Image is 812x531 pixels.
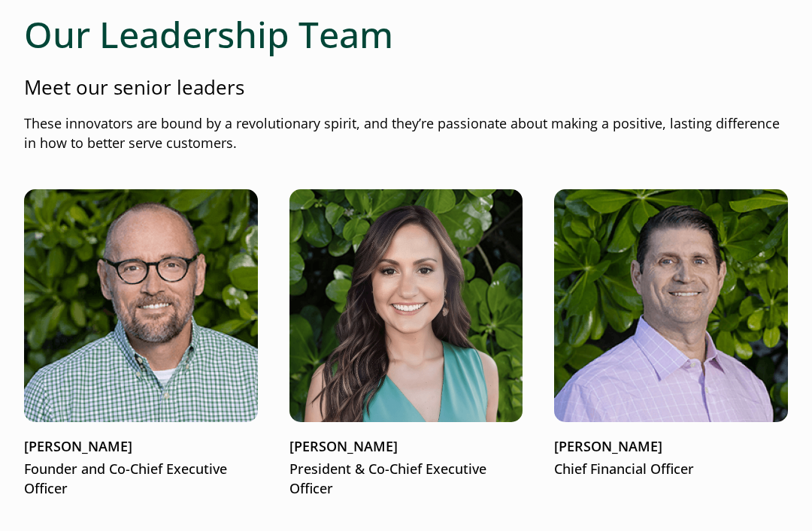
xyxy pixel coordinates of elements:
a: Bryan Jones[PERSON_NAME]Chief Financial Officer [554,190,788,480]
p: Chief Financial Officer [554,460,788,480]
p: [PERSON_NAME] [289,438,523,457]
a: [PERSON_NAME]President & Co-Chief Executive Officer [289,190,523,499]
p: These innovators are bound by a revolutionary spirit, and they’re passionate about making a posit... [24,115,788,154]
img: Matt McConnell [24,190,258,424]
p: Meet our senior leaders [24,74,788,102]
p: Founder and Co-Chief Executive Officer [24,460,258,499]
a: Matt McConnell[PERSON_NAME]Founder and Co-Chief Executive Officer [24,190,258,499]
p: [PERSON_NAME] [24,438,258,457]
img: Bryan Jones [554,190,788,424]
p: [PERSON_NAME] [554,438,788,457]
p: President & Co-Chief Executive Officer [289,460,523,499]
h2: Our Leadership Team [24,14,788,57]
